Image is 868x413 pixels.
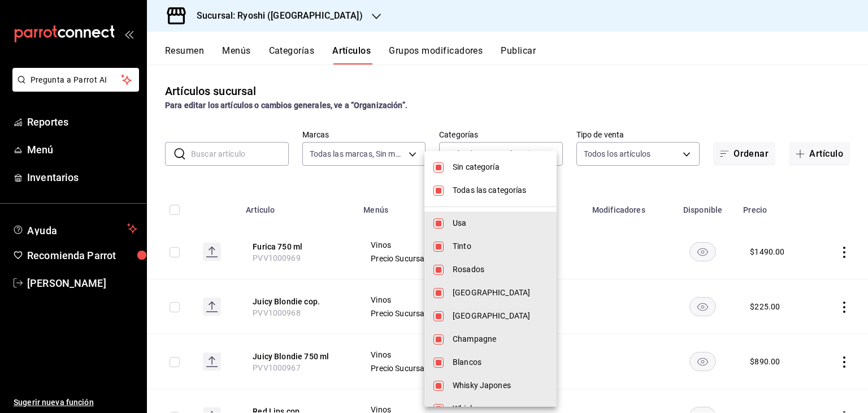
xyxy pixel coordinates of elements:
[453,333,548,345] span: Champagne
[453,287,548,299] span: [GEOGRAPHIC_DATA]
[453,240,548,252] span: Tinto
[453,264,548,276] span: Rosados
[453,217,548,229] span: Usa
[453,356,548,368] span: Blancos
[453,161,548,173] span: Sin categoría
[453,310,548,322] span: [GEOGRAPHIC_DATA]
[453,184,548,196] span: Todas las categorías
[453,380,548,392] span: Whisky Japones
